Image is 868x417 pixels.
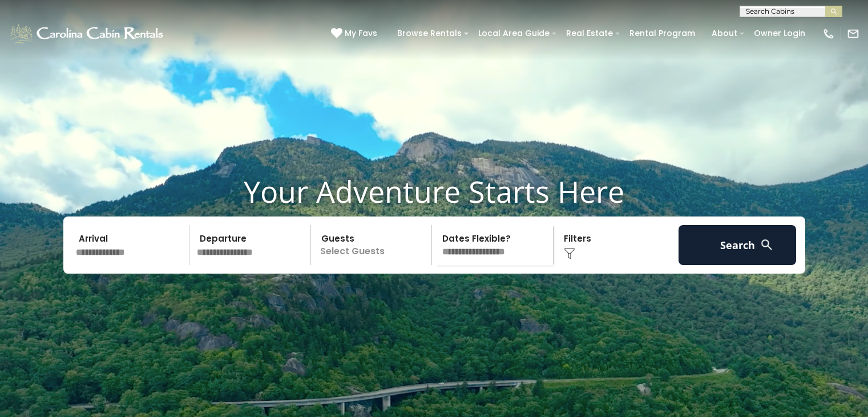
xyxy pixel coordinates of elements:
[748,25,811,42] a: Owner Login
[345,27,377,39] span: My Favs
[624,25,701,42] a: Rental Program
[847,27,859,40] img: mail-regular-white.png
[564,248,575,259] img: filter--v1.png
[9,174,859,209] h1: Your Adventure Starts Here
[391,25,467,42] a: Browse Rentals
[706,25,743,42] a: About
[679,225,797,265] button: Search
[314,225,432,265] p: Select Guests
[560,25,619,42] a: Real Estate
[822,27,835,40] img: phone-regular-white.png
[331,27,380,40] a: My Favs
[473,25,555,42] a: Local Area Guide
[9,22,167,45] img: White-1-1-2.png
[760,238,774,252] img: search-regular-white.png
